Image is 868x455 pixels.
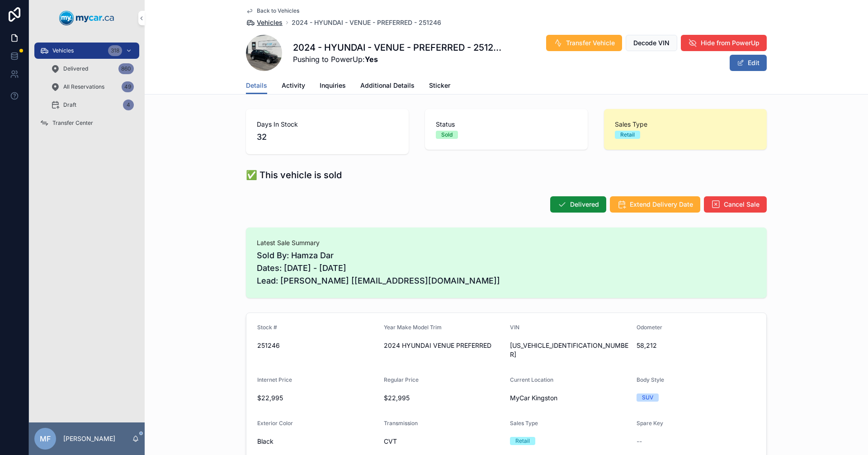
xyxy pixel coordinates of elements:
[701,38,759,47] span: Hide from PowerUp
[29,36,145,143] div: scrollable content
[637,324,662,331] span: Odometer
[257,420,293,427] span: Exterior Color
[63,65,88,72] span: Delivered
[282,81,305,90] span: Activity
[63,434,115,443] p: [PERSON_NAME]
[510,420,538,427] span: Sales Type
[59,11,114,25] img: App logo
[681,35,767,51] button: Hide from PowerUp
[610,196,700,213] button: Extend Delivery Date
[724,200,759,209] span: Cancel Sale
[510,393,557,403] span: MyCar Kingston
[429,81,450,90] span: Sticker
[282,77,305,95] a: Activity
[246,169,342,181] h1: ✅ This vehicle is sold
[384,341,503,350] span: 2024 HYUNDAI VENUE PREFERRED
[246,18,283,27] a: Vehicles
[384,437,503,446] span: CVT
[320,81,346,90] span: Inquiries
[122,81,134,92] div: 49
[246,81,267,90] span: Details
[320,77,346,95] a: Inquiries
[510,376,553,383] span: Current Location
[515,437,530,445] div: Retail
[620,131,635,139] div: Retail
[63,83,104,90] span: All Reservations
[384,324,442,331] span: Year Make Model Trim
[630,200,693,209] span: Extend Delivery Date
[257,249,756,287] span: Sold By: Hamza Dar Dates: [DATE] - [DATE] Lead: [PERSON_NAME] [[EMAIL_ADDRESS][DOMAIN_NAME]]
[730,55,767,71] button: Edit
[257,7,299,14] span: Back to Vehicles
[246,77,267,95] a: Details
[257,18,283,27] span: Vehicles
[63,101,76,109] span: Draft
[108,45,122,56] div: 318
[360,81,415,90] span: Additional Details
[384,420,418,427] span: Transmission
[566,38,615,47] span: Transfer Vehicle
[441,131,453,139] div: Sold
[546,35,622,51] button: Transfer Vehicle
[633,38,670,47] span: Decode VIN
[257,437,274,446] span: Black
[257,238,756,247] span: Latest Sale Summary
[34,115,139,131] a: Transfer Center
[429,77,450,95] a: Sticker
[615,120,756,129] span: Sales Type
[293,54,502,65] span: Pushing to PowerUp:
[510,341,629,359] span: [US_VEHICLE_IDENTIFICATION_NUMBER]
[45,61,139,77] a: Delivered860
[637,437,642,446] span: --
[436,120,577,129] span: Status
[123,100,134,110] div: 4
[360,77,415,95] a: Additional Details
[642,393,653,402] div: SUV
[257,120,398,129] span: Days In Stock
[34,43,139,59] a: Vehicles318
[257,324,277,331] span: Stock #
[52,47,74,54] span: Vehicles
[45,79,139,95] a: All Reservations49
[246,7,299,14] a: Back to Vehicles
[257,393,377,403] span: $22,995
[257,376,292,383] span: Internet Price
[292,18,441,27] a: 2024 - HYUNDAI - VENUE - PREFERRED - 251246
[45,97,139,113] a: Draft4
[118,63,134,74] div: 860
[550,196,606,213] button: Delivered
[704,196,767,213] button: Cancel Sale
[257,131,398,143] span: 32
[293,41,502,54] h1: 2024 - HYUNDAI - VENUE - PREFERRED - 251246
[257,341,377,350] span: 251246
[384,376,419,383] span: Regular Price
[510,324,519,331] span: VIN
[384,393,503,403] span: $22,995
[626,35,677,51] button: Decode VIN
[570,200,599,209] span: Delivered
[637,341,756,350] span: 58,212
[365,55,378,64] strong: Yes
[40,433,51,444] span: MF
[52,119,93,127] span: Transfer Center
[637,420,663,427] span: Spare Key
[637,376,664,383] span: Body Style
